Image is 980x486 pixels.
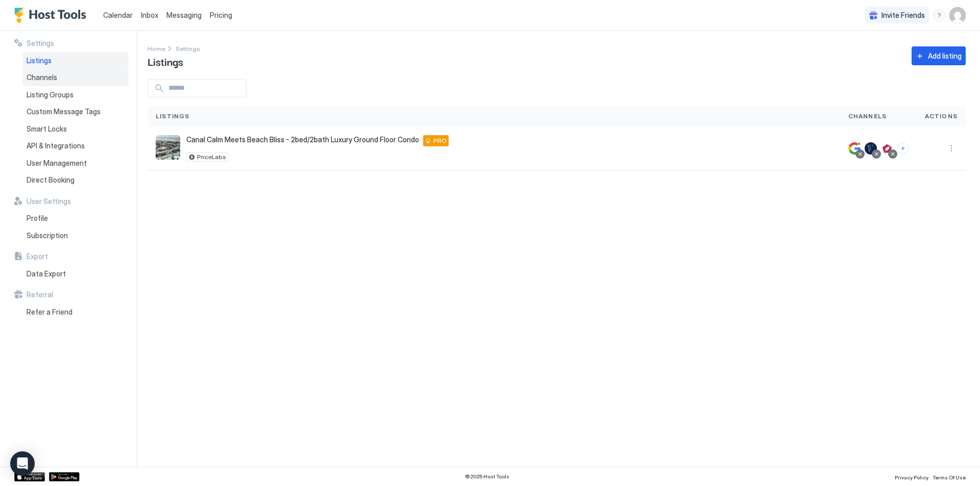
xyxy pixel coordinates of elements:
[103,11,133,19] span: Calendar
[895,471,928,482] a: Privacy Policy
[14,472,45,481] a: App Store
[27,141,85,150] span: API & Integrations
[164,80,246,97] input: Input Field
[22,120,129,138] a: Smart Locks
[22,86,129,104] a: Listing Groups
[27,231,68,240] span: Subscription
[465,473,509,480] span: © 2025 Host Tools
[176,45,200,53] span: Settings
[27,159,87,168] span: User Management
[156,112,190,121] span: Listings
[166,11,202,19] span: Messaging
[148,54,183,69] span: Listings
[27,107,101,116] span: Custom Message Tags
[148,43,165,54] div: Breadcrumb
[27,73,57,82] span: Channels
[433,136,447,145] span: PRO
[27,39,54,48] span: Settings
[27,56,52,65] span: Listings
[945,142,958,155] div: menu
[27,290,53,299] span: Referral
[27,308,72,317] span: Refer a Friend
[156,135,180,160] div: listing image
[141,10,158,20] a: Inbox
[22,303,129,321] a: Refer a Friend
[22,69,129,86] a: Channels
[945,142,958,155] button: More options
[27,197,71,206] span: User Settings
[881,11,925,20] span: Invite Friends
[27,175,75,185] span: Direct Booking
[148,43,165,54] a: Home
[27,124,67,134] span: Smart Locks
[49,472,80,481] a: Google Play Store
[186,135,419,144] span: Canal Calm Meets Beach Bliss - 2bed/2bath Luxury Ground Floor Condo
[933,9,945,21] div: menu
[22,52,129,69] a: Listings
[103,10,133,20] a: Calendar
[949,7,966,23] div: User profile
[848,112,887,121] span: Channels
[27,252,48,261] span: Export
[22,137,129,155] a: API & Integrations
[925,112,958,121] span: Actions
[210,11,232,20] span: Pricing
[22,103,129,120] a: Custom Message Tags
[27,90,73,99] span: Listing Groups
[22,171,129,189] a: Direct Booking
[148,45,165,53] span: Home
[22,155,129,172] a: User Management
[933,471,966,482] a: Terms Of Use
[928,50,962,61] div: Add listing
[895,474,928,480] span: Privacy Policy
[27,214,48,223] span: Profile
[141,11,158,19] span: Inbox
[912,46,966,65] button: Add listing
[27,269,66,278] span: Data Export
[933,474,966,480] span: Terms Of Use
[22,265,129,283] a: Data Export
[176,43,200,54] div: Breadcrumb
[10,451,35,476] div: Open Intercom Messenger
[176,43,200,54] a: Settings
[166,10,202,20] a: Messaging
[22,210,129,227] a: Profile
[14,8,91,23] a: Host Tools Logo
[22,227,129,244] a: Subscription
[897,143,909,154] button: Connect channels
